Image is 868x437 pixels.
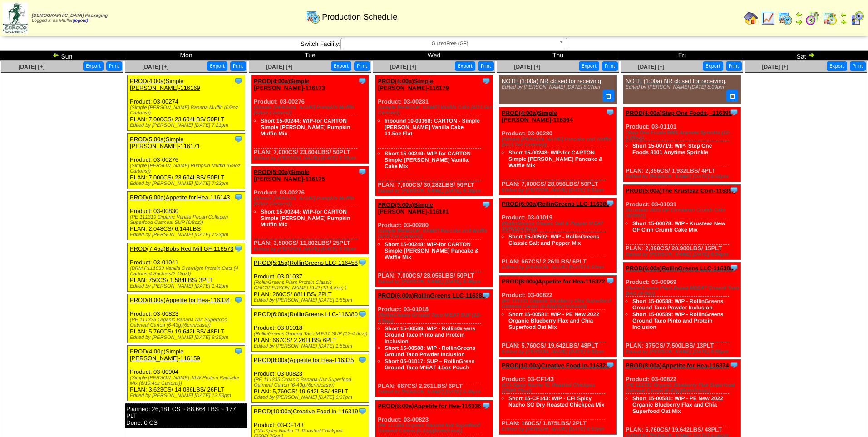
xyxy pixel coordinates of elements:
a: Short 15-00588: WIP - RollinGreens Ground Taco Powder Inclusion [632,298,724,311]
button: Export [579,61,599,71]
div: (Simple [PERSON_NAME] Pumpkin Muffin (6/9oz Cartons)) [254,105,369,116]
img: home.gif [744,11,758,25]
div: Edited by [PERSON_NAME] [DATE] 1:56pm [254,343,369,349]
button: Print [726,61,742,71]
div: (PE 111331 Organic Blueberry Flax Superfood Oatmeal Carton (6-43g)(6crtn/case)) [626,382,740,393]
button: Delete Note [726,90,738,102]
img: Tooltip [358,76,367,85]
td: Fri [620,51,744,61]
a: [DATE] [+] [266,64,292,70]
div: Edited by [PERSON_NAME] [DATE] 6:38pm [378,188,493,194]
img: Tooltip [234,347,243,356]
div: (Krusteaz 2025 GF Cinnamon Crumb Cake (8/20oz)) [626,208,740,218]
a: PROD(6:00a)RollinGreens LLC-116383 [378,292,485,299]
td: Sat [744,51,868,61]
div: Edited by [PERSON_NAME] [DATE] 7:22pm [130,181,245,186]
img: Tooltip [606,199,615,208]
img: Tooltip [234,295,243,304]
div: Edited by [PERSON_NAME] [DATE] 6:54pm [626,174,740,179]
a: (logout) [73,18,88,23]
button: Export [331,61,351,71]
a: Short 15-00581: WIP - PE New 2022 Organic Blueberry Flax and Chia Superfood Oat Mix [632,395,723,414]
a: PROD(8:00a)Appetite for Hea-116374 [626,362,729,369]
a: PROD(4:00a)Simple [PERSON_NAME]-116169 [130,78,200,91]
span: Production Schedule [322,12,397,22]
button: Export [207,61,227,71]
a: PROD(7:45a)Bobs Red Mill GF-116573 [130,245,233,252]
div: (Simple [PERSON_NAME] Pancake and Waffle (6/10.7oz Cartons)) [378,228,493,239]
div: (PE 111335 Organic Banana Nut Superfood Oatmeal Carton (6-43g)(6crtn/case)) [130,317,245,328]
img: Tooltip [234,134,243,144]
a: Short 15-00678: WIP - Krusteaz New GF Cinn Crumb Cake Mix [632,220,725,233]
div: Product: 03-01101 PLAN: 2,356CS / 1,932LBS / 4PLT [623,107,741,182]
img: arrowright.gif [840,18,847,25]
a: PROD(6:00a)RollinGreens LLC-116380 [254,311,358,318]
a: PROD(4:00a)Simple [PERSON_NAME]-116179 [378,78,449,91]
div: Product: 03-00823 PLAN: 5,760CS / 19,642LBS / 48PLT [128,294,245,343]
div: (RollinGreens Plant Protein Classic CHIC'[PERSON_NAME] SUP (12-4.5oz) ) [254,280,369,291]
img: Tooltip [358,258,367,267]
img: zoroco-logo-small.webp [3,3,28,33]
div: (Simple [PERSON_NAME] Vanilla Cake (6/11.5oz Cartons)) [378,105,493,116]
div: (CFI-Spicy Nacho TL Roasted Chickpea (250/0.75oz)) [502,382,616,393]
img: Tooltip [730,108,739,117]
a: PROD(10:00a)Creative Food In-116319 [254,408,358,415]
div: Product: 03-01037 PLAN: 260CS / 881LBS / 2PLT [252,257,369,306]
img: arrowleft.gif [795,11,803,18]
div: Product: 03-01018 PLAN: 667CS / 2,261LBS / 6PLT [375,290,493,397]
img: calendarprod.gif [306,10,321,24]
a: PROD(4:00p)Simple [PERSON_NAME]-116159 [130,348,200,362]
div: Edited by [PERSON_NAME] [DATE] 1:55pm [254,298,369,303]
a: Short 15-00589: WIP - RollinGreens Ground Taco Pinto and Protein Inclusion [632,311,724,330]
button: Print [602,61,618,71]
div: (PE 111335 Organic Banana Nut Superfood Oatmeal Carton (6-43g)(6crtn/case)) [254,377,369,388]
div: (PE 111335 Organic Banana Nut Superfood Oatmeal Carton (6-43g)(6crtn/case)) [378,423,493,434]
img: arrowright.gif [808,51,815,59]
a: [DATE] [+] [762,64,788,70]
img: Tooltip [234,76,243,85]
span: [DEMOGRAPHIC_DATA] Packaging [32,13,108,18]
a: PROD(5:00a)Simple [PERSON_NAME]-116171 [130,136,200,149]
div: Product: 03-00904 PLAN: 3,623CS / 14,086LBS / 26PLT [128,346,245,401]
div: Product: 03-00830 PLAN: 2,048CS / 6,144LBS [128,192,245,240]
a: Inbound 10-00168: CARTON - Simple [PERSON_NAME] Vanilla Cake 11.5oz Flat [385,118,480,137]
div: Edited by [PERSON_NAME] [DATE] 1:42pm [130,283,245,289]
div: (Simple [PERSON_NAME] Pumpkin Muffin (6/9oz Cartons)) [130,163,245,174]
span: [DATE] [+] [390,64,416,70]
div: Product: 03-00276 PLAN: 7,000CS / 23,604LBS / 50PLT [252,75,369,164]
a: [DATE] [+] [18,64,44,70]
div: (BRM P111033 Vanilla Overnight Protein Oats (4 Cartons-4 Sachets/2.12oz)) [130,266,245,277]
img: arrowright.gif [795,18,803,25]
div: Edited by [PERSON_NAME] [DATE] 6:54pm [626,252,740,257]
img: Tooltip [358,407,367,416]
span: [DATE] [+] [638,64,664,70]
img: Tooltip [482,291,491,300]
td: Mon [124,51,248,61]
a: PROD(5:00a)Simple [PERSON_NAME]-116175 [254,169,325,182]
div: (Simple [PERSON_NAME] Banana Muffin (6/9oz Cartons)) [130,105,245,116]
div: Product: 03-01041 PLAN: 750CS / 1,584LBS / 3PLT [128,243,245,292]
a: Short 15-00244: WIP-for CARTON Simple [PERSON_NAME] Pumpkin Muffin Mix [261,209,350,228]
a: Short 15-00249: WIP-for CARTON Simple [PERSON_NAME] Vanilla Cake Mix [385,150,471,169]
td: Thu [496,51,620,61]
img: Tooltip [606,360,615,369]
img: arrowleft.gif [52,51,59,59]
div: Edited by [PERSON_NAME] [DATE] 6:51pm [502,187,616,193]
div: Edited by [PERSON_NAME] [DATE] 8:25pm [130,335,245,340]
div: (RollinGreens Plant Based MEEAT Ground Taco BAG (4-5lb)) [626,285,740,296]
button: Delete Note [602,90,614,102]
button: Export [827,61,847,71]
div: Edited by [PERSON_NAME] [DATE] 12:58pm [130,393,245,398]
a: PROD(8:00a)Appetite for Hea-116336 [378,402,481,409]
button: Print [230,61,246,71]
a: Short 15-00244: WIP-for CARTON Simple [PERSON_NAME] Pumpkin Muffin Mix [261,118,350,137]
a: Short 15-00248: WIP-for CARTON Simple [PERSON_NAME] Pancake & Waffle Mix [508,149,602,169]
img: calendarinout.gif [823,11,837,25]
a: Short 15-00248: WIP-for CARTON Simple [PERSON_NAME] Pancake & Waffle Mix [385,241,478,260]
div: Product: 03-00276 PLAN: 3,500CS / 11,802LBS / 25PLT [252,166,369,254]
div: (RollinGreens Ground Taco M'EAT SUP (12-4.5oz)) [254,331,369,337]
div: Edited by [PERSON_NAME] [DATE] 6:52pm [502,265,616,270]
div: Product: 03-00281 PLAN: 7,000CS / 30,282LBS / 50PLT [375,75,493,196]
